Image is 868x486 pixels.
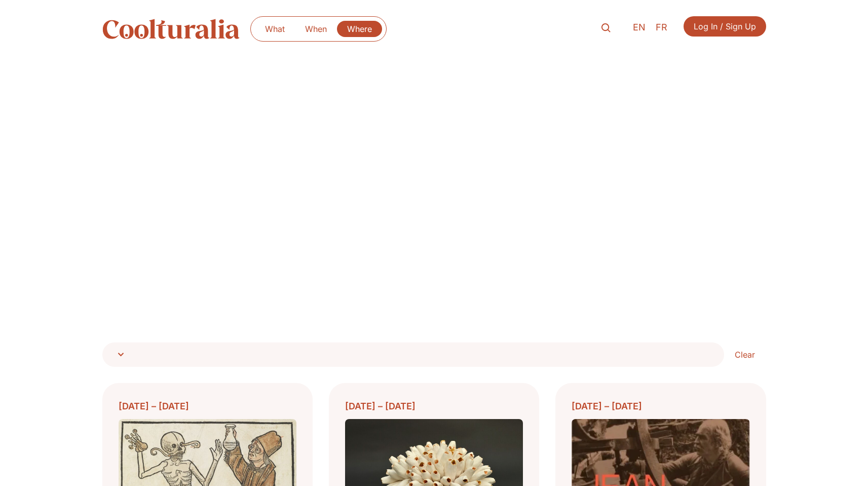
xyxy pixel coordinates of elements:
[337,21,382,37] a: Where
[656,22,667,33] span: FR
[633,22,646,33] span: EN
[345,399,523,413] div: [DATE] – [DATE]
[684,16,766,37] a: Log In / Sign Up
[735,349,755,361] span: Clear
[628,20,651,35] a: EN
[295,21,337,37] a: When
[724,342,766,367] a: Clear
[694,20,756,32] span: Log In / Sign Up
[119,399,296,413] div: [DATE] – [DATE]
[255,21,382,37] nav: Menu
[651,20,672,35] a: FR
[572,399,749,413] div: [DATE] – [DATE]
[255,21,295,37] a: What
